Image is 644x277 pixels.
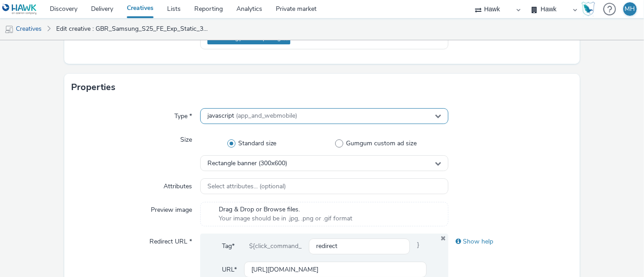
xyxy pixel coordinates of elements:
[177,132,196,144] label: Size
[171,108,196,121] label: Type *
[219,214,352,223] span: Your image should be in .jpg, .png or .gif format
[582,2,595,16] img: Hawk Academy
[207,183,286,191] span: Select attributes... (optional)
[2,4,37,15] img: undefined Logo
[410,238,427,254] span: }
[236,111,297,120] span: (app_and_webmobile)
[207,160,287,167] span: Rectangle banner (300x600)
[582,2,599,16] a: Hawk Academy
[52,18,213,40] a: Edit creative : GBR_Samsung_S25_FE_Exp_Static_300x600_Standard_DMPU_20250922
[210,34,281,42] span: Technology & Computing
[207,112,297,120] span: javascript
[147,202,196,215] label: Preview image
[71,81,115,94] h3: Properties
[219,205,352,214] span: Drag & Drop or Browse files.
[346,139,417,148] span: Gumgum custom ad size
[625,2,635,16] div: MH
[238,139,277,148] span: Standard size
[160,178,196,191] label: Attributes
[242,238,309,254] div: ${click_command_
[146,234,196,246] label: Redirect URL *
[5,25,14,34] img: mobile
[448,234,572,250] div: Show help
